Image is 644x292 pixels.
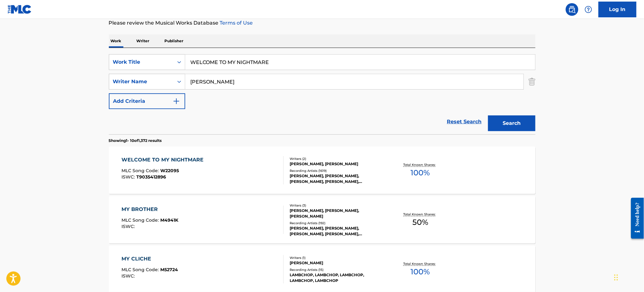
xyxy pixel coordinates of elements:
[113,78,170,85] div: Writer Name
[290,168,385,173] div: Recording Artists ( 1619 )
[109,138,162,143] p: Showing 1 - 10 of 1,372 results
[612,262,644,292] iframe: Chat Widget
[290,267,385,272] div: Recording Artists ( 15 )
[160,267,178,272] span: M52724
[109,93,185,109] button: Add Criteria
[121,217,160,223] span: MLC Song Code :
[290,260,385,266] div: [PERSON_NAME]
[109,54,535,134] form: Search Form
[626,193,644,243] iframe: Resource Center
[160,168,179,173] span: W22095
[566,3,578,16] a: Public Search
[444,115,485,129] a: Reset Search
[173,97,180,105] img: 9d2ae6d4665cec9f34b9.svg
[8,5,32,14] img: MLC Logo
[290,255,385,260] div: Writers ( 1 )
[109,196,535,243] a: MY BROTHERMLC Song Code:M4941KISWC:Writers (3)[PERSON_NAME], [PERSON_NAME], [PERSON_NAME]Recordin...
[290,208,385,219] div: [PERSON_NAME], [PERSON_NAME], [PERSON_NAME]
[121,206,178,213] div: MY BROTHER
[109,147,535,194] a: WELCOME TO MY NIGHTMAREMLC Song Code:W22095ISWC:T9035412896Writers (2)[PERSON_NAME], [PERSON_NAME...
[404,212,437,217] p: Total Known Shares:
[290,161,385,167] div: [PERSON_NAME], [PERSON_NAME]
[109,34,123,48] p: Work
[614,268,618,287] div: Drag
[582,3,595,16] div: Help
[121,156,207,164] div: WELCOME TO MY NIGHTMARE
[135,34,151,48] p: Writer
[412,217,428,228] span: 50 %
[136,174,166,180] span: T9035412896
[411,266,430,277] span: 100 %
[219,20,253,26] a: Terms of Use
[529,74,535,90] img: Delete Criterion
[568,6,576,13] img: search
[488,115,535,131] button: Search
[404,162,437,167] p: Total Known Shares:
[160,217,178,223] span: M4941K
[599,2,636,17] a: Log In
[290,221,385,225] div: Recording Artists ( 192 )
[585,6,592,13] img: help
[109,19,535,27] p: Please review the Musical Works Database
[121,267,160,272] span: MLC Song Code :
[290,173,385,184] div: [PERSON_NAME], [PERSON_NAME], [PERSON_NAME], [PERSON_NAME], [PERSON_NAME]
[121,255,178,263] div: MY CLICHE
[411,167,430,178] span: 100 %
[113,58,170,66] div: Work Title
[121,273,136,279] span: ISWC :
[121,224,136,229] span: ISWC :
[290,272,385,283] div: LAMBCHOP, LAMBCHOP, LAMBCHOP, LAMBCHOP, LAMBCHOP
[121,168,160,173] span: MLC Song Code :
[163,34,186,48] p: Publisher
[404,261,437,266] p: Total Known Shares:
[290,203,385,208] div: Writers ( 3 )
[290,225,385,237] div: [PERSON_NAME], [PERSON_NAME], [PERSON_NAME], [PERSON_NAME], [PERSON_NAME]
[290,156,385,161] div: Writers ( 2 )
[121,174,136,180] span: ISWC :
